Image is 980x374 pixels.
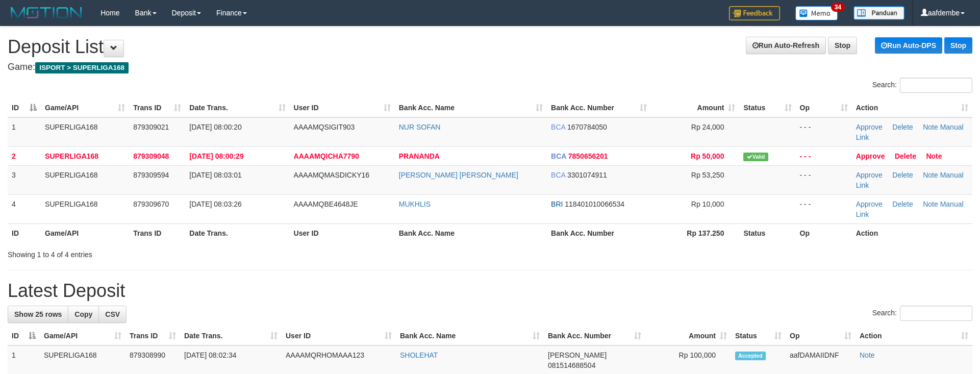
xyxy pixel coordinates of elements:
[743,153,768,161] span: Valid transaction
[548,361,595,369] span: Copy 081514688504 to clipboard
[133,152,169,160] span: 879309048
[547,98,651,117] th: Bank Acc. Number: activate to sort column ascending
[294,171,370,179] span: AAAAMQMASDICKY16
[399,171,518,179] a: [PERSON_NAME] [PERSON_NAME]
[739,223,795,242] th: Status
[900,306,972,321] input: Search:
[8,117,41,147] td: 1
[856,152,885,160] a: Approve
[41,98,129,117] th: Game/API: activate to sort column ascending
[786,327,856,345] th: Op: activate to sort column ascending
[180,327,282,345] th: Date Trans.: activate to sort column ascending
[567,171,607,179] span: Copy 3301074911 to clipboard
[40,327,125,345] th: Game/API: activate to sort column ascending
[852,98,972,117] th: Action: activate to sort column ascending
[796,194,852,223] td: - - -
[551,123,565,131] span: BCA
[68,306,99,323] a: Copy
[294,200,358,208] span: AAAAMQBE4648JE
[831,3,845,12] span: 34
[41,223,129,242] th: Game/API
[189,123,241,131] span: [DATE] 08:00:20
[400,351,438,359] a: SHOLEHAT
[567,123,607,131] span: Copy 1670784050 to clipboard
[294,123,355,131] span: AAAAMQSIGIT903
[892,171,913,179] a: Delete
[923,123,938,131] a: Note
[796,117,852,147] td: - - -
[795,6,838,20] img: Button%20Memo.svg
[129,223,185,242] th: Trans ID
[8,98,41,117] th: ID: activate to sort column descending
[852,223,972,242] th: Action
[900,78,972,93] input: Search:
[8,281,972,301] h1: Latest Deposit
[8,223,41,242] th: ID
[651,223,739,242] th: Rp 137.250
[396,327,544,345] th: Bank Acc. Name: activate to sort column ascending
[856,200,883,208] a: Approve
[691,123,724,131] span: Rp 24,000
[41,194,129,223] td: SUPERLIGA168
[731,327,786,345] th: Status: activate to sort column ascending
[944,37,972,54] a: Stop
[892,123,913,131] a: Delete
[568,152,608,160] span: Copy 7850656201 to clipboard
[872,78,972,93] label: Search:
[35,62,129,73] span: ISPORT > SUPERLIGA168
[923,200,938,208] a: Note
[41,146,129,165] td: SUPERLIGA168
[189,200,241,208] span: [DATE] 08:03:26
[746,37,826,54] a: Run Auto-Refresh
[105,310,120,318] span: CSV
[565,200,624,208] span: Copy 118401010066534 to clipboard
[729,6,780,20] img: Feedback.jpg
[395,98,547,117] th: Bank Acc. Name: activate to sort column ascending
[395,223,547,242] th: Bank Acc. Name
[923,171,938,179] a: Note
[14,310,62,318] span: Show 25 rows
[856,171,964,189] a: Manual Link
[74,310,92,318] span: Copy
[399,152,440,160] a: PRANANDA
[735,352,766,360] span: Accepted
[856,123,964,141] a: Manual Link
[548,351,607,359] span: [PERSON_NAME]
[645,327,731,345] th: Amount: activate to sort column ascending
[856,327,972,345] th: Action: activate to sort column ascending
[399,200,431,208] a: MUKHLIS
[189,152,243,160] span: [DATE] 08:00:29
[875,37,942,54] a: Run Auto-DPS
[796,223,852,242] th: Op
[796,146,852,165] td: - - -
[872,306,972,321] label: Search:
[294,152,359,160] span: AAAAMQICHA7790
[8,37,972,57] h1: Deposit List
[547,223,651,242] th: Bank Acc. Number
[8,146,41,165] td: 2
[282,327,396,345] th: User ID: activate to sort column ascending
[399,123,441,131] a: NUR SOFAN
[796,165,852,194] td: - - -
[551,200,563,208] span: BRI
[8,194,41,223] td: 4
[133,200,169,208] span: 879309670
[129,98,185,117] th: Trans ID: activate to sort column ascending
[185,98,289,117] th: Date Trans.: activate to sort column ascending
[796,98,852,117] th: Op: activate to sort column ascending
[8,245,400,260] div: Showing 1 to 4 of 4 entries
[41,117,129,147] td: SUPERLIGA168
[856,123,883,131] a: Approve
[290,98,395,117] th: User ID: activate to sort column ascending
[189,171,241,179] span: [DATE] 08:03:01
[926,152,942,160] a: Note
[41,165,129,194] td: SUPERLIGA168
[98,306,127,323] a: CSV
[651,98,739,117] th: Amount: activate to sort column ascending
[8,306,68,323] a: Show 25 rows
[8,327,40,345] th: ID: activate to sort column descending
[290,223,395,242] th: User ID
[8,62,972,72] h4: Game:
[125,327,180,345] th: Trans ID: activate to sort column ascending
[551,152,566,160] span: BCA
